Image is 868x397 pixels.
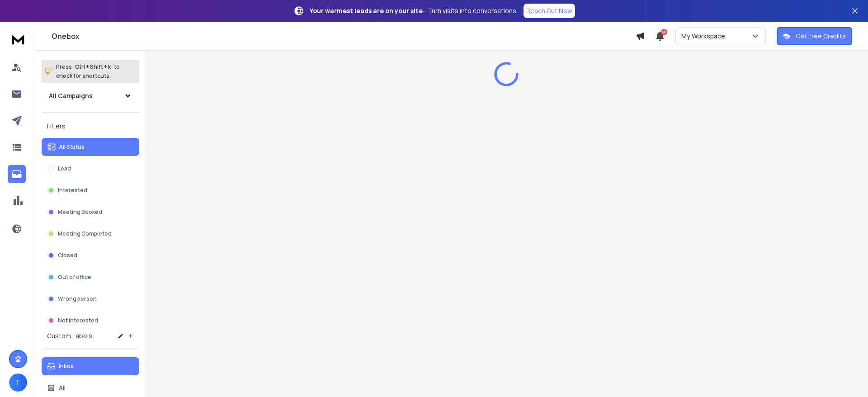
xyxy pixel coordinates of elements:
[310,6,423,15] strong: Your warmest leads are on your site
[661,29,667,35] span: 50
[9,373,27,392] button: T
[42,203,139,221] button: Meeting Booked
[777,27,852,45] button: Get Free Credits
[58,295,97,302] p: Wrong person
[42,312,139,330] button: Not Interested
[42,379,139,397] button: All
[42,290,139,308] button: Wrong person
[58,165,71,172] p: Lead
[796,32,846,41] p: Get Free Credits
[58,317,98,324] p: Not Interested
[310,6,516,15] p: – Turn visits into conversations
[42,120,139,132] h3: Filters
[42,160,139,178] button: Lead
[42,357,139,375] button: Inbox
[49,91,93,100] h1: All Campaigns
[58,187,87,194] p: Interested
[47,331,92,340] h3: Custom Labels
[59,384,66,392] p: All
[42,246,139,265] button: Closed
[42,268,139,286] button: Out of office
[42,138,139,156] button: All Status
[58,208,102,216] p: Meeting Booked
[58,274,91,281] p: Out of office
[42,225,139,243] button: Meeting Completed
[42,181,139,199] button: Interested
[56,62,120,80] p: Press to check for shortcuts.
[524,4,575,18] a: Reach Out Now
[526,6,572,15] p: Reach Out Now
[59,143,85,151] p: All Status
[59,363,74,370] p: Inbox
[52,31,636,42] h1: Onebox
[58,230,112,237] p: Meeting Completed
[9,31,27,47] img: logo
[42,87,139,105] button: All Campaigns
[74,61,112,72] span: Ctrl + Shift + k
[58,252,77,259] p: Closed
[681,32,729,41] p: My Workspace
